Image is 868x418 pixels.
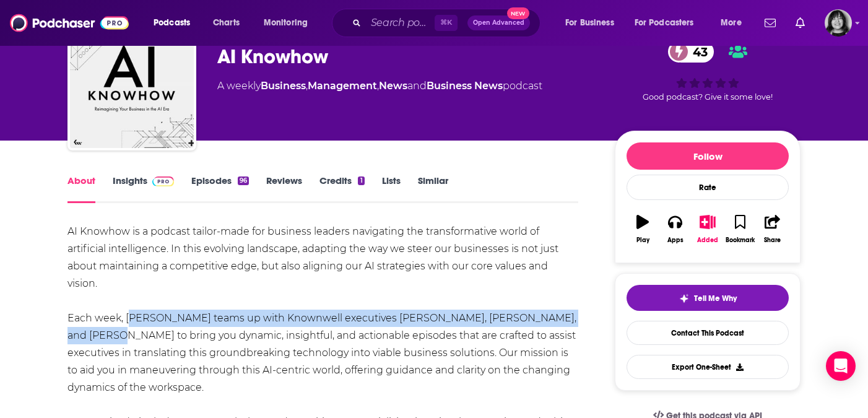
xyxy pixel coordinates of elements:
a: Management [308,80,377,92]
span: and [407,80,427,92]
div: Open Intercom Messenger [826,351,856,381]
a: Episodes96 [191,175,249,203]
span: Podcasts [154,14,190,32]
button: Export One-Sheet [627,355,789,379]
img: Podchaser - Follow, Share and Rate Podcasts [10,11,129,35]
span: For Podcasters [635,14,694,32]
div: Bookmark [726,237,755,244]
a: 43 [668,41,714,63]
img: Podchaser Pro [152,176,174,186]
button: open menu [627,13,712,33]
div: Rate [627,175,789,200]
div: Added [697,237,718,244]
div: 96 [238,176,249,185]
img: tell me why sparkle [679,294,689,303]
span: ⌘ K [435,15,458,31]
div: Search podcasts, credits, & more... [344,9,552,37]
button: Added [692,207,724,251]
a: Show notifications dropdown [760,12,781,33]
div: Share [764,237,781,244]
a: Contact This Podcast [627,321,789,345]
div: Apps [667,237,684,244]
div: 1 [358,176,364,185]
span: New [507,7,529,19]
span: Good podcast? Give it some love! [643,92,773,102]
button: Follow [627,142,789,170]
button: open menu [145,13,206,33]
div: Play [636,237,649,244]
a: Show notifications dropdown [791,12,810,33]
button: Share [757,207,789,251]
span: Logged in as parkdalepublicity1 [825,9,852,37]
span: For Business [565,14,614,32]
button: Bookmark [724,207,756,251]
span: , [306,80,308,92]
span: Charts [213,14,240,32]
a: News [379,80,407,92]
img: User Profile [825,9,852,37]
img: AI Knowhow [70,24,194,148]
span: More [721,14,742,32]
button: open menu [712,13,757,33]
button: open menu [557,13,630,33]
a: Lists [382,175,401,203]
a: Charts [205,13,247,33]
button: Open AdvancedNew [467,15,530,30]
span: Tell Me Why [694,294,737,303]
button: open menu [255,13,324,33]
span: , [377,80,379,92]
a: Credits1 [319,175,364,203]
a: Business [261,80,306,92]
button: Apps [659,207,691,251]
button: tell me why sparkleTell Me Why [627,285,789,311]
div: A weekly podcast [217,79,542,94]
button: Play [627,207,659,251]
button: Show profile menu [825,9,852,37]
input: Search podcasts, credits, & more... [366,13,435,33]
div: 43Good podcast? Give it some love! [615,33,801,110]
span: Monitoring [264,14,308,32]
span: 43 [680,41,714,63]
a: InsightsPodchaser Pro [113,175,174,203]
a: About [67,175,95,203]
a: Similar [418,175,448,203]
a: Business News [427,80,503,92]
a: Reviews [266,175,302,203]
span: Open Advanced [473,20,524,26]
